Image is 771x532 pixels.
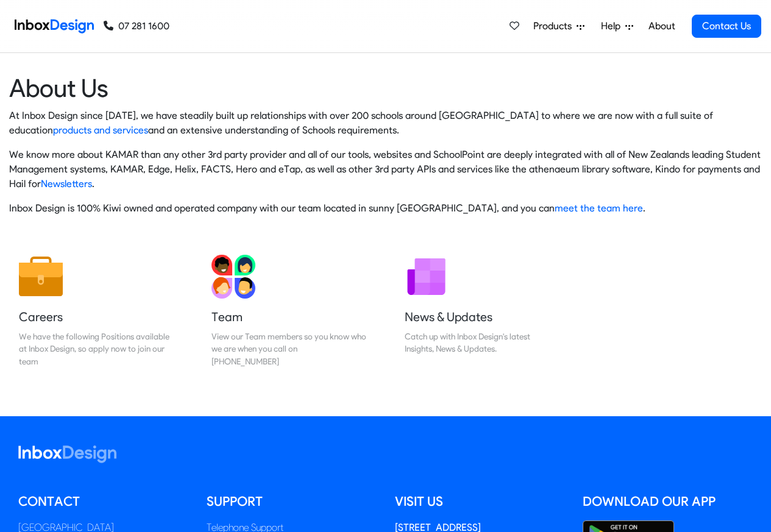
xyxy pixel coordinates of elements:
h5: Team [211,308,366,325]
a: News & Updates Catch up with Inbox Design's latest Insights, News & Updates. [395,245,569,377]
a: meet the team here [555,202,643,214]
a: Contact Us [692,15,761,38]
h5: News & Updates [405,308,560,325]
p: We know more about KAMAR than any other 3rd party provider and all of our tools, websites and Sch... [9,147,762,191]
div: Catch up with Inbox Design's latest Insights, News & Updates. [405,330,560,355]
span: Products [533,19,577,34]
img: 2022_01_12_icon_newsletter.svg [405,255,449,299]
a: products and services [53,124,148,136]
div: View our Team members so you know who we are when you call on [PHONE_NUMBER] [211,330,366,367]
a: Newsletters [41,178,92,190]
a: 07 281 1600 [104,19,169,34]
h5: Contact [18,492,188,511]
h5: Careers [19,308,174,325]
a: Help [596,14,638,38]
a: Team View our Team members so you know who we are when you call on [PHONE_NUMBER] [202,245,376,377]
img: 2022_01_13_icon_team.svg [211,255,255,299]
h5: Support [207,492,377,511]
div: We have the following Positions available at Inbox Design, so apply now to join our team [19,330,174,367]
img: 2022_01_13_icon_job.svg [19,255,63,299]
p: Inbox Design is 100% Kiwi owned and operated company with our team located in sunny [GEOGRAPHIC_D... [9,201,762,216]
a: About [645,14,678,38]
h5: Visit us [395,492,565,511]
heading: About Us [9,73,762,104]
span: Help [601,19,625,34]
img: logo_inboxdesign_white.svg [18,445,116,463]
a: Products [528,14,589,38]
h5: Download our App [583,492,753,511]
p: At Inbox Design since [DATE], we have steadily built up relationships with over 200 schools aroun... [9,108,762,138]
a: Careers We have the following Positions available at Inbox Design, so apply now to join our team [9,245,183,377]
